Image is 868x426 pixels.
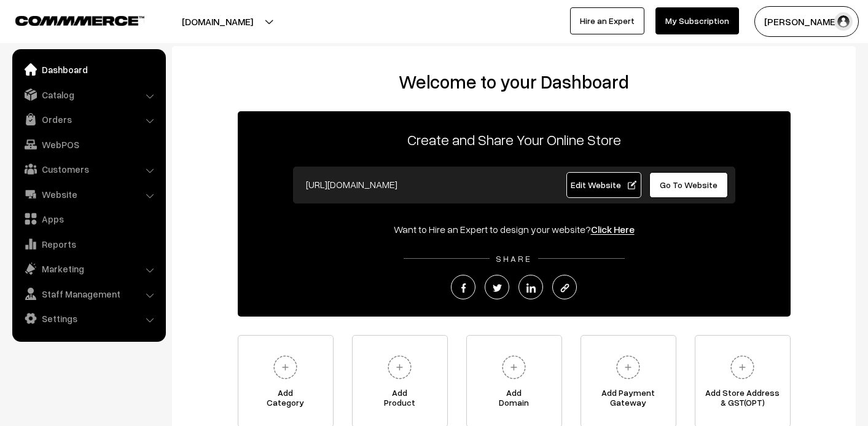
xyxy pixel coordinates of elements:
span: SHARE [490,253,538,264]
a: Reports [15,233,162,255]
a: Go To Website [649,172,729,198]
img: user [834,12,853,31]
span: Edit Website [571,179,636,190]
a: Website [15,183,162,205]
a: Edit Website [566,172,641,198]
span: Add Domain [467,388,561,412]
a: Staff Management [15,283,162,305]
span: Add Store Address & GST(OPT) [695,388,790,412]
a: Hire an Expert [570,7,644,34]
a: WebPOS [15,133,162,156]
h2: Welcome to your Dashboard [184,71,843,93]
a: My Subscription [655,7,739,34]
a: Settings [15,307,162,329]
img: plus.svg [497,350,531,384]
img: plus.svg [725,350,759,384]
a: Dashboard [15,58,162,81]
span: Add Product [353,388,447,412]
span: Go To Website [660,179,717,190]
p: Create and Share Your Online Store [238,128,791,151]
img: plus.svg [611,350,645,384]
a: Marketing [15,258,162,280]
img: plus.svg [383,350,416,384]
button: [DOMAIN_NAME] [139,6,296,37]
a: Click Here [591,223,635,235]
span: Add Category [238,388,333,412]
a: Customers [15,158,162,180]
a: COMMMERCE [15,12,123,27]
img: COMMMERCE [15,16,144,25]
a: Catalog [15,84,162,106]
div: Want to Hire an Expert to design your website? [238,222,791,237]
span: Add Payment Gateway [581,388,676,412]
button: [PERSON_NAME]… [754,6,859,37]
img: plus.svg [268,350,302,384]
a: Orders [15,108,162,130]
a: Apps [15,208,162,230]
